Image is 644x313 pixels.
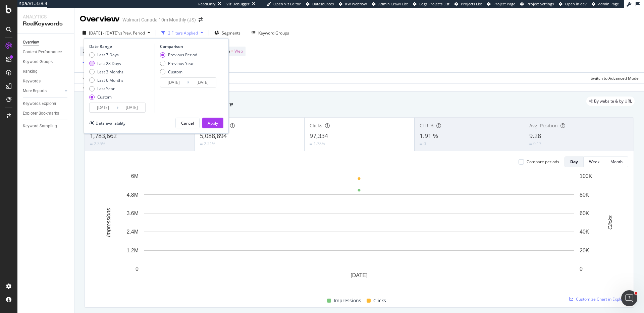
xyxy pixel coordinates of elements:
[234,47,243,56] span: Web
[334,297,361,305] span: Impressions
[168,69,182,75] div: Custom
[413,1,449,7] a: Logs Projects List
[212,27,243,38] button: Segments
[97,86,115,91] div: Last Year
[588,73,639,83] button: Switch to Advanced Mode
[97,77,123,83] div: Last 6 Months
[258,30,289,36] div: Keyword Groups
[273,1,301,6] span: Open Viz Editor
[80,13,120,25] div: Overview
[89,86,123,91] div: Last Year
[23,13,69,20] div: Analytics
[89,94,123,100] div: Custom
[160,61,197,66] div: Previous Year
[118,30,145,36] span: vs Prev. Period
[621,290,637,306] iframe: Intercom live chat
[226,1,251,7] div: Viz Debugger:
[565,1,587,6] span: Open in dev
[570,159,578,165] div: Day
[565,156,584,167] button: Day
[122,16,196,23] div: Walmart Canada 10m Monthly (JS)
[131,173,139,179] text: 6M
[592,1,619,7] a: Admin Page
[189,78,216,87] input: End Date
[160,52,197,58] div: Previous Period
[487,1,515,7] a: Project Page
[168,52,197,58] div: Previous Period
[97,69,123,75] div: Last 3 Months
[80,27,153,38] button: [DATE] - [DATE]vsPrev. Period
[160,44,218,49] div: Comparison
[584,156,605,167] button: Week
[90,173,628,289] svg: A chart.
[23,68,69,75] a: Ranking
[310,132,328,140] span: 97,334
[89,77,123,83] div: Last 6 Months
[23,110,59,117] div: Explorer Bookmarks
[580,248,589,253] text: 20K
[202,118,223,128] button: Apply
[610,159,623,165] div: Month
[23,39,39,46] div: Overview
[420,122,434,129] span: CTR %
[576,296,628,302] span: Customize Chart in Explorer
[96,120,125,126] div: Data availability
[89,69,123,75] div: Last 3 Months
[607,215,613,230] text: Clicks
[168,30,198,36] div: 2 Filters Applied
[249,27,292,38] button: Keyword Groups
[198,1,216,7] div: ReadOnly:
[168,61,194,66] div: Previous Year
[231,48,233,54] span: =
[23,58,53,65] div: Keyword Groups
[23,100,69,107] a: Keywords Explorer
[306,1,334,7] a: Datasources
[527,1,554,6] span: Project Settings
[23,87,47,95] div: More Reports
[420,132,438,140] span: 1.91 %
[345,1,367,6] span: KW Webflow
[80,73,99,83] button: Apply
[160,78,187,87] input: Start Date
[199,17,203,22] div: arrow-right-arrow-left
[160,69,197,75] div: Custom
[23,123,69,130] a: Keyword Sampling
[23,20,69,28] div: RealKeywords
[314,141,325,146] div: 1.78%
[89,61,123,66] div: Last 28 Days
[580,229,589,235] text: 40K
[89,44,153,49] div: Date Range
[520,1,554,7] a: Project Settings
[136,266,139,272] text: 0
[208,120,218,126] div: Apply
[339,1,367,7] a: KW Webflow
[424,141,426,146] div: 0
[222,30,240,36] span: Segments
[419,1,449,6] span: Logs Projects List
[351,272,367,278] text: [DATE]
[493,1,515,6] span: Project Page
[97,52,119,58] div: Last 7 Days
[23,49,69,56] a: Content Performance
[23,58,69,65] a: Keyword Groups
[83,48,95,54] span: Device
[527,159,559,165] div: Compare periods
[23,100,56,107] div: Keywords Explorer
[200,143,203,145] img: Equal
[23,49,62,56] div: Content Performance
[529,132,541,140] span: 9.28
[373,297,386,305] span: Clicks
[80,59,107,67] button: Add Filter
[175,118,200,128] button: Cancel
[90,132,117,140] span: 1,783,662
[23,87,63,95] a: More Reports
[23,110,69,117] a: Explorer Bookmarks
[580,210,589,216] text: 60K
[97,94,112,100] div: Custom
[586,97,635,106] div: legacy label
[118,103,145,112] input: End Date
[378,1,408,6] span: Admin Crawl List
[159,27,206,38] button: 2 Filters Applied
[310,122,322,129] span: Clicks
